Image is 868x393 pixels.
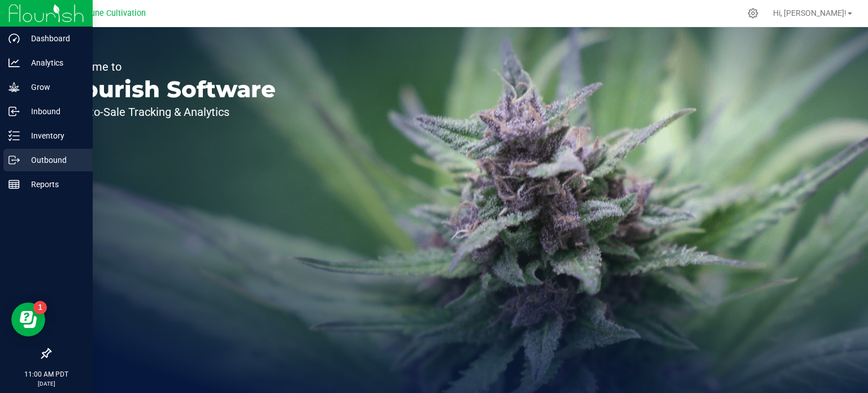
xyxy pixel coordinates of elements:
[61,106,276,118] p: Seed-to-Sale Tracking & Analytics
[20,80,88,94] p: Grow
[85,8,146,18] span: Dune Cultivation
[5,379,88,388] p: [DATE]
[20,105,88,118] p: Inbound
[5,369,88,379] p: 11:00 AM PDT
[773,8,847,18] span: Hi, [PERSON_NAME]!
[8,57,20,68] inline-svg: Analytics
[746,8,760,19] div: Manage settings
[61,61,276,72] p: Welcome to
[33,301,47,314] iframe: Resource center unread badge
[8,81,20,93] inline-svg: Grow
[8,130,20,141] inline-svg: Inventory
[20,153,88,167] p: Outbound
[8,179,20,190] inline-svg: Reports
[20,178,88,191] p: Reports
[20,32,88,45] p: Dashboard
[20,129,88,142] p: Inventory
[20,56,88,70] p: Analytics
[8,33,20,44] inline-svg: Dashboard
[61,78,276,101] p: Flourish Software
[8,106,20,117] inline-svg: Inbound
[8,154,20,166] inline-svg: Outbound
[11,303,45,336] iframe: Resource center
